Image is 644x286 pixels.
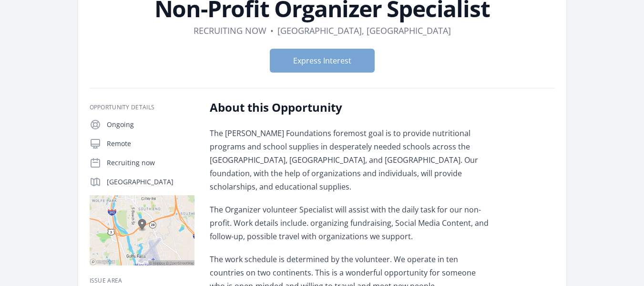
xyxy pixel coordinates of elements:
p: Remote [107,139,194,148]
h2: About this Opportunity [210,100,489,115]
dd: [GEOGRAPHIC_DATA], [GEOGRAPHIC_DATA] [277,24,451,37]
h3: Opportunity Details [90,104,194,111]
dd: Recruiting now [194,24,266,37]
div: • [270,24,274,37]
img: Map [90,195,194,265]
p: The [PERSON_NAME] Foundations foremost goal is to provide nutritional programs and school supplie... [210,127,489,193]
p: The Organizer volunteer Specialist will assist with the daily task for our non-profit. Work detai... [210,203,489,243]
h3: Issue area [90,277,194,285]
p: [GEOGRAPHIC_DATA] [107,177,194,187]
button: Express Interest [270,49,375,73]
p: Recruiting now [107,158,194,168]
p: Ongoing [107,120,194,129]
